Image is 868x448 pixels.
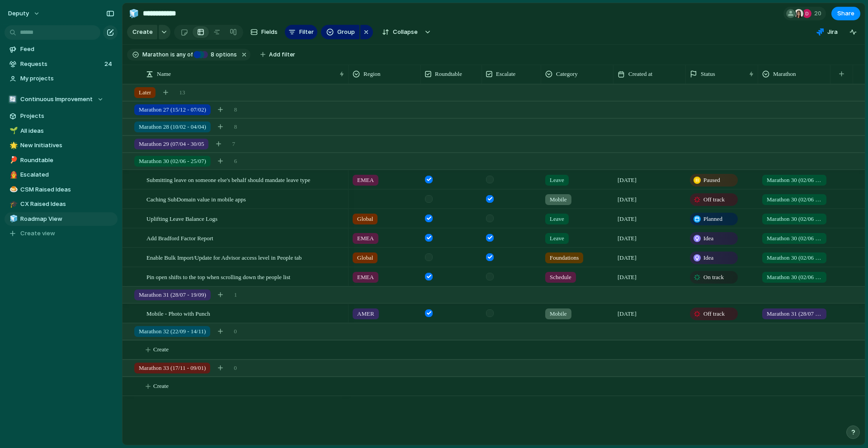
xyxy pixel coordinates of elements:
span: Global [357,253,373,262]
button: 8 options [193,50,239,60]
span: Foundations [550,253,579,262]
button: Fields [247,25,281,39]
span: 8 [208,51,216,58]
span: Escalate [496,70,515,79]
span: Idea [703,253,713,262]
span: Filter [299,28,314,37]
span: [DATE] [618,234,637,243]
button: isany of [169,50,194,60]
span: Group [337,28,355,37]
span: Leave [550,176,564,185]
span: Collapse [393,28,418,37]
span: Marathon [773,70,796,79]
span: On track [703,273,724,282]
button: Add filter [255,48,301,61]
span: EMEA [357,176,374,185]
span: Caching SubDomain value in mobile apps [146,194,246,204]
div: 🔄 [8,95,17,104]
span: Created at [628,70,652,79]
span: Off track [703,195,725,204]
span: Marathon 30 (02/06 - 25/07) [767,273,822,282]
span: Roundtable [435,70,462,79]
a: 🌟New Initiatives [5,139,118,152]
button: Create view [5,227,118,240]
span: Submitting leave on someone else's behalf should mandate leave type [146,174,310,185]
span: Feed [20,45,114,54]
span: Category [556,70,578,79]
span: Marathon 30 (02/06 - 25/07) [767,215,822,224]
span: 8 [234,122,237,131]
span: is [170,51,175,59]
span: Share [837,9,854,18]
span: Schedule [550,273,571,282]
button: 👨‍🚒 [8,170,17,179]
span: All ideas [20,126,114,135]
span: Uplifting Leave Balance Logs [146,213,217,224]
span: 13 [179,88,185,97]
span: Marathon 30 (02/06 - 25/07) [767,234,822,243]
span: Name [157,70,171,79]
span: Leave [550,215,564,224]
span: Add filter [269,51,295,59]
span: Mobile [550,309,567,318]
span: [DATE] [618,195,637,204]
span: [DATE] [618,253,637,262]
span: CSM Raised Ideas [20,185,114,194]
span: CX Raised Ideas [20,200,114,209]
span: any of [175,51,193,59]
span: Marathon 27 (15/12 - 07/02) [139,105,206,114]
a: 👨‍🚒Escalated [5,168,118,182]
a: 🏓Roundtable [5,154,118,167]
span: Region [363,70,381,79]
span: Pin open shifts to the top when scrolling down the people list [146,271,290,282]
button: deputy [4,6,45,21]
a: Projects [5,109,118,123]
span: Fields [261,28,278,37]
span: Marathon 30 (02/06 - 25/07) [767,253,822,262]
div: 🏓 [9,155,16,165]
button: 🧊 [127,6,141,21]
button: 🎓 [8,200,17,209]
button: 🏓 [8,156,17,165]
div: 🌟 [9,140,16,151]
span: [DATE] [618,215,637,224]
span: Marathon 31 (28/07 - 19/09) [139,290,206,299]
span: Marathon 30 (02/06 - 25/07) [767,195,822,204]
span: Jira [827,28,838,37]
span: Create [132,28,153,37]
span: 7 [232,140,235,149]
button: 🔄Continuous Improvement [5,93,118,106]
span: Create [153,345,169,354]
span: 20 [814,9,824,18]
a: Requests24 [5,57,118,71]
span: EMEA [357,234,374,243]
span: deputy [8,9,29,18]
span: [DATE] [618,309,637,318]
div: 🌱 [9,126,16,136]
a: My projects [5,72,118,85]
span: Marathon 29 (07/04 - 30/05 [139,140,204,149]
span: Projects [20,112,114,121]
button: Group [321,25,359,39]
div: 🎓CX Raised Ideas [5,197,118,211]
span: Marathon 31 (28/07 - 19/09) [767,309,822,318]
button: 🌟 [8,141,17,150]
span: Marathon 32 (22/09 - 14/11) [139,327,206,336]
span: Leave [550,234,564,243]
span: [DATE] [618,273,637,282]
span: Marathon 30 (02/06 - 25/07) [139,157,206,166]
span: Mobile - Photo with Punch [146,308,210,318]
button: 🧊 [8,215,17,224]
span: Global [357,215,373,224]
span: Escalated [20,170,114,179]
span: Continuous Improvement [20,95,93,104]
span: Marathon 33 (17/11 - 09/01) [139,364,206,373]
a: 🧊Roadmap View [5,212,118,226]
span: AMER [357,309,374,318]
a: 🍮CSM Raised Ideas [5,183,118,196]
span: Paused [703,176,720,185]
a: 🌱All ideas [5,124,118,138]
span: Off track [703,309,725,318]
